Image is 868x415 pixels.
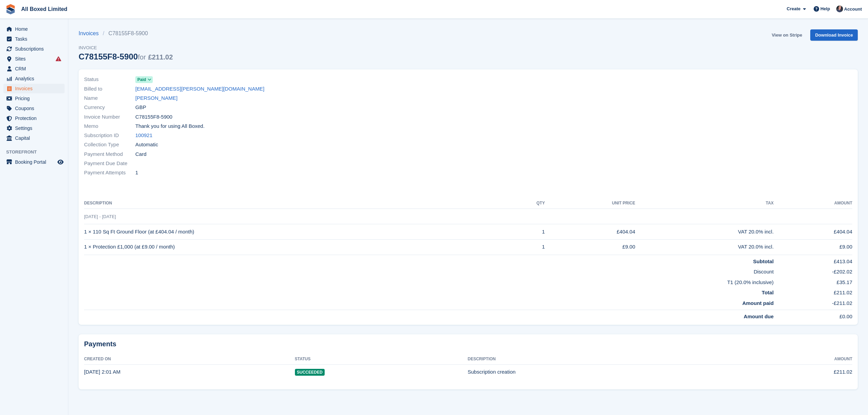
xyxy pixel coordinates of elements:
[84,198,512,209] th: Description
[774,255,852,265] td: £413.04
[15,64,56,73] span: CRM
[18,3,70,15] a: All Boxed Limited
[774,297,852,310] td: -£211.02
[820,5,830,12] span: Help
[84,85,135,93] span: Billed to
[137,77,146,83] span: Paid
[635,243,774,251] div: VAT 20.0% incl.
[774,239,852,255] td: £9.00
[774,224,852,240] td: £404.04
[3,54,65,64] a: menu
[84,265,774,276] td: Discount
[135,132,152,139] a: 100921
[84,369,120,375] time: 2025-08-12 01:01:35 UTC
[15,133,56,143] span: Capital
[135,104,146,111] span: GBP
[774,310,852,321] td: £0.00
[512,239,545,255] td: 1
[15,74,56,83] span: Analytics
[5,4,16,14] img: stora-icon-8386f47178a22dfd0bd8f6a31ec36ba5ce8667c1dd55bd0f319d3a0aa187defe.svg
[468,364,745,379] td: Subscription creation
[836,5,843,12] img: Dan Goss
[135,141,158,149] span: Automatic
[135,122,205,130] span: Thank you for using All Boxed.
[135,113,172,121] span: C78155F8-5900
[3,157,65,167] a: menu
[545,198,635,209] th: Unit Price
[135,150,147,158] span: Card
[138,53,146,61] span: for
[6,149,68,156] span: Storefront
[3,84,65,93] a: menu
[84,340,852,348] h2: Payments
[15,24,56,34] span: Home
[15,54,56,64] span: Sites
[635,228,774,236] div: VAT 20.0% incl.
[15,84,56,93] span: Invoices
[545,224,635,240] td: £404.04
[15,104,56,113] span: Coupons
[468,354,745,365] th: Description
[148,53,173,61] span: £211.02
[774,198,852,209] th: Amount
[810,29,858,41] a: Download Invoice
[84,224,512,240] td: 1 × 110 Sq Ft Ground Floor (at £404.04 / month)
[84,214,116,219] span: [DATE] - [DATE]
[135,85,265,93] a: [EMAIL_ADDRESS][PERSON_NAME][DOMAIN_NAME]
[3,44,65,54] a: menu
[745,354,852,365] th: Amount
[744,313,774,319] strong: Amount due
[84,141,135,149] span: Collection Type
[3,133,65,143] a: menu
[79,29,173,38] nav: breadcrumbs
[3,123,65,133] a: menu
[79,44,173,51] span: Invoice
[742,300,774,306] strong: Amount paid
[135,76,153,83] a: Paid
[15,157,56,167] span: Booking Portal
[84,239,512,255] td: 1 × Protection £1,000 (at £9.00 / month)
[15,44,56,54] span: Subscriptions
[774,265,852,276] td: -£202.02
[3,94,65,103] a: menu
[15,34,56,44] span: Tasks
[84,76,135,83] span: Status
[769,29,805,41] a: View on Stripe
[84,160,135,168] span: Payment Due Date
[3,34,65,44] a: menu
[135,94,177,102] a: [PERSON_NAME]
[79,52,173,61] div: C78155F8-5900
[84,122,135,130] span: Memo
[15,94,56,103] span: Pricing
[84,354,295,365] th: Created On
[295,354,468,365] th: Status
[3,64,65,73] a: menu
[745,364,852,379] td: £211.02
[3,104,65,113] a: menu
[56,56,61,62] i: Smart entry sync failures have occurred
[774,286,852,297] td: £211.02
[774,276,852,286] td: £35.17
[787,5,800,12] span: Create
[135,169,138,177] span: 1
[3,24,65,34] a: menu
[3,113,65,123] a: menu
[512,224,545,240] td: 1
[84,104,135,111] span: Currency
[79,29,103,38] a: Invoices
[15,113,56,123] span: Protection
[545,239,635,255] td: £9.00
[84,132,135,139] span: Subscription ID
[295,369,325,376] span: Succeeded
[844,6,862,13] span: Account
[84,94,135,102] span: Name
[84,113,135,121] span: Invoice Number
[512,198,545,209] th: QTY
[56,158,65,166] a: Preview store
[753,258,774,264] strong: Subtotal
[84,169,135,177] span: Payment Attempts
[762,290,774,295] strong: Total
[635,198,774,209] th: Tax
[15,123,56,133] span: Settings
[84,150,135,158] span: Payment Method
